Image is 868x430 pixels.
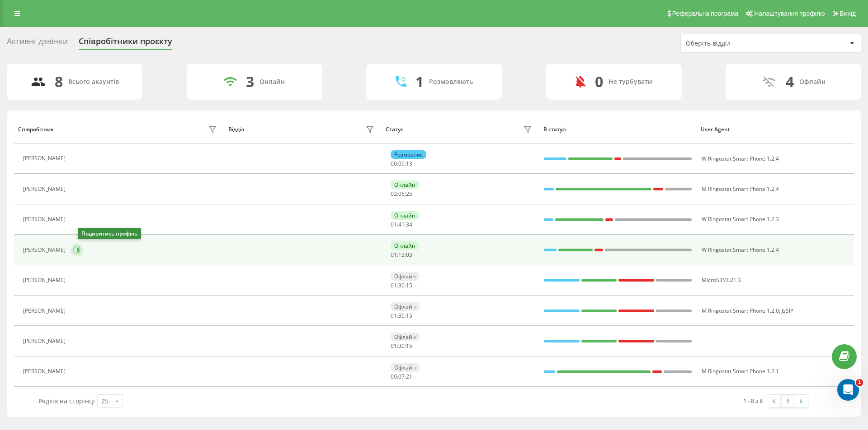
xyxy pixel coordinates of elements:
[398,190,405,198] span: 06
[406,282,412,289] span: 15
[595,73,603,90] div: 0
[398,160,405,167] span: 00
[406,251,412,259] span: 03
[391,161,412,167] div: : :
[55,73,63,90] div: 8
[228,126,244,133] div: Відділ
[701,126,850,133] div: User Agent
[406,221,412,228] span: 34
[781,395,794,407] a: 1
[743,396,763,405] div: 1 - 8 з 8
[23,216,68,222] div: [PERSON_NAME]
[391,221,397,228] span: 01
[391,251,397,259] span: 01
[391,282,412,289] div: : :
[23,308,68,314] div: [PERSON_NAME]
[391,302,420,311] div: Офлайн
[386,126,403,133] div: Статус
[101,397,108,406] div: 25
[398,282,405,289] span: 30
[702,215,779,223] span: W Ringostat Smart Phone 1.2.3
[415,73,424,90] div: 1
[754,10,825,17] span: Налаштування профілю
[391,191,412,197] div: : :
[38,397,95,405] span: Рядків на сторінці
[702,307,779,314] span: M Ringostat Smart Phone 1.2.0
[786,73,794,90] div: 4
[391,190,397,198] span: 02
[398,373,405,380] span: 07
[7,37,68,51] div: Активні дзвінки
[856,379,863,386] span: 1
[18,126,54,133] div: Співробітник
[391,180,419,189] div: Онлайн
[391,150,426,159] div: Розмовляє
[391,282,397,289] span: 01
[406,190,412,198] span: 25
[391,363,420,372] div: Офлайн
[406,160,412,167] span: 13
[391,343,412,349] div: : :
[391,313,412,319] div: : :
[79,37,172,51] div: Співробітники проєкту
[398,251,405,259] span: 13
[391,222,412,228] div: : :
[782,307,793,314] span: JsSIP
[391,241,419,250] div: Онлайн
[246,73,254,90] div: 3
[391,160,397,167] span: 00
[259,78,285,86] div: Онлайн
[837,379,859,401] iframe: Intercom live chat
[23,155,68,162] div: [PERSON_NAME]
[429,78,473,86] div: Розмовляють
[406,342,412,350] span: 15
[391,373,397,380] span: 00
[406,312,412,319] span: 15
[702,276,741,284] span: MicroSIP/3.21.3
[702,367,779,375] span: M Ringostat Smart Phone 1.2.1
[702,246,779,254] span: W Ringostat Smart Phone 1.2.4
[398,342,405,350] span: 30
[23,338,68,344] div: [PERSON_NAME]
[702,155,779,162] span: W Ringostat Smart Phone 1.2.4
[23,277,68,283] div: [PERSON_NAME]
[78,228,141,239] div: Подивитись профіль
[391,272,420,281] div: Офлайн
[391,252,412,258] div: : :
[391,211,419,220] div: Онлайн
[398,312,405,319] span: 30
[68,78,119,86] div: Всього акаунтів
[391,333,420,341] div: Офлайн
[702,185,779,193] span: M Ringostat Smart Phone 1.2.4
[398,221,405,228] span: 41
[23,186,68,192] div: [PERSON_NAME]
[840,10,856,17] span: Вихід
[686,40,794,47] div: Оберіть відділ
[23,368,68,375] div: [PERSON_NAME]
[391,312,397,319] span: 01
[406,373,412,380] span: 21
[799,78,826,86] div: Офлайн
[672,10,739,17] span: Реферальна програма
[391,342,397,350] span: 01
[391,374,412,380] div: : :
[543,126,693,133] div: В статусі
[609,78,652,86] div: Не турбувати
[23,247,68,253] div: [PERSON_NAME]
